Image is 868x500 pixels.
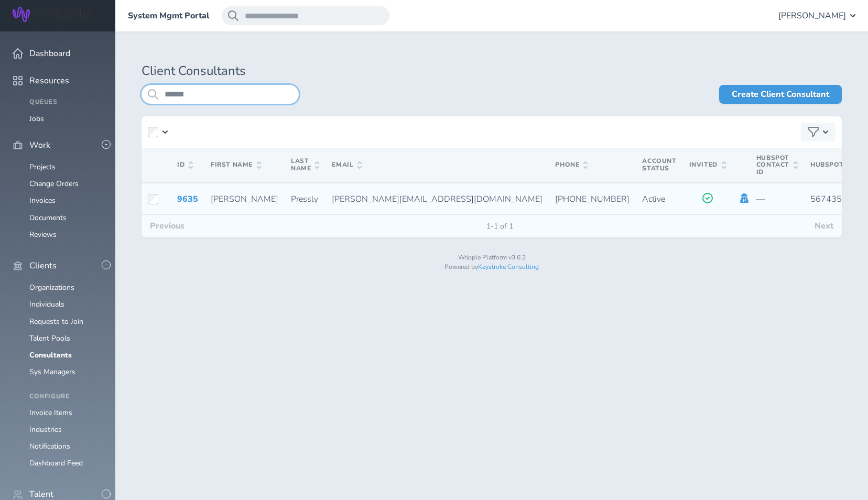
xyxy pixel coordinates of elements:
[332,193,542,205] span: [PERSON_NAME][EMAIL_ADDRESS][DOMAIN_NAME]
[29,261,57,270] span: Clients
[29,99,103,106] h4: Queues
[142,264,842,271] p: Powered by
[29,490,53,499] span: Talent
[177,161,193,169] span: ID
[739,193,750,203] a: Impersonate
[128,11,209,20] a: System Mgmt Portal
[29,458,83,468] a: Dashboard Feed
[291,158,319,172] span: Last Name
[142,215,193,237] button: Previous
[211,193,278,205] span: [PERSON_NAME]
[555,161,588,169] span: Phone
[211,161,261,169] span: First Name
[689,161,726,169] span: Invited
[29,393,103,400] h4: Configure
[177,193,198,205] a: 9635
[810,193,858,205] span: 567435048
[29,425,62,434] a: Industries
[29,49,70,58] span: Dashboard
[332,161,362,169] span: Email
[29,114,44,124] a: Jobs
[29,408,72,418] a: Invoice Items
[478,222,522,231] span: 1-1 of 1
[142,254,842,262] p: Wripple Platform v3.6.2
[13,7,91,22] img: Wripple
[29,162,56,172] a: Projects
[756,194,798,204] p: —
[642,193,665,205] span: Active
[778,6,855,25] button: [PERSON_NAME]
[291,193,318,205] span: Pressly
[29,317,83,327] a: Requests to Join
[29,213,67,223] a: Documents
[29,140,50,150] span: Work
[29,76,69,85] span: Resources
[719,85,842,104] a: Create Client Consultant
[756,155,798,176] span: Hubspot Contact Id
[29,350,72,360] a: Consultants
[29,230,57,240] a: Reviews
[102,490,111,498] button: -
[102,260,111,269] button: -
[29,179,79,189] a: Change Orders
[29,333,70,343] a: Talent Pools
[102,140,111,149] button: -
[29,299,64,309] a: Individuals
[810,160,853,169] span: HubSpot Id
[29,367,75,377] a: Sys Managers
[478,263,539,271] a: Keystroke Consulting
[806,215,842,237] button: Next
[29,441,70,451] a: Notifications
[29,282,74,292] a: Organizations
[642,157,676,172] span: Account Status
[142,64,842,79] h1: Client Consultants
[29,195,56,205] a: Invoices
[778,11,846,20] span: [PERSON_NAME]
[555,193,630,205] span: [PHONE_NUMBER]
